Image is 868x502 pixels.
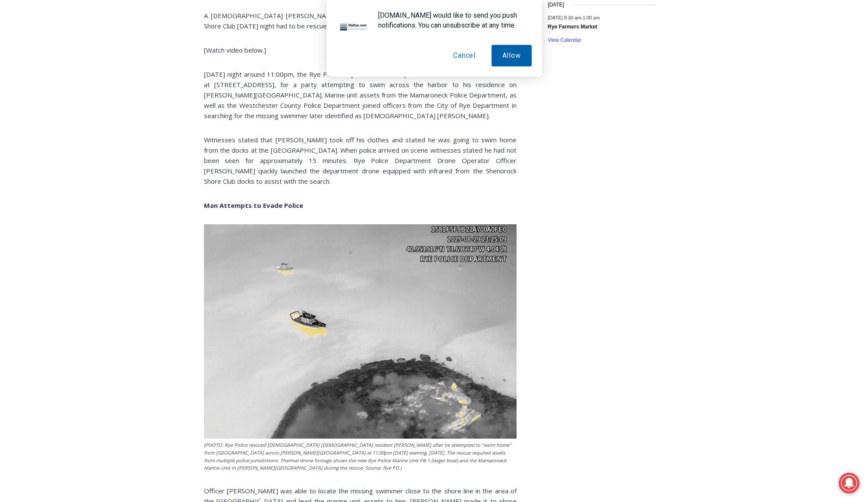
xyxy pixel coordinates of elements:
[371,10,532,30] div: [DOMAIN_NAME] would like to send you push notifications. You can unsubscribe at any time.
[442,45,486,66] button: Cancel
[204,135,517,186] p: Witnesses stated that [PERSON_NAME] took off his clothes and stated he was going to swim home fro...
[337,10,371,45] img: notification icon
[204,224,517,439] img: (PHOTO: Rye Police rescued 51 year old Rye resident Kenneth Niejadlik after he attempted to "swim...
[204,201,303,210] strong: Man Attempts to Evade Police
[204,69,517,121] p: [DATE] night around 11:00pm, the Rye Police Department was dispatched to the Shenorock Shore Club...
[204,441,517,471] figcaption: (PHOTO: Rye Police rescued [DEMOGRAPHIC_DATA] [DEMOGRAPHIC_DATA] resident [PERSON_NAME] after he ...
[492,45,532,66] button: Allow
